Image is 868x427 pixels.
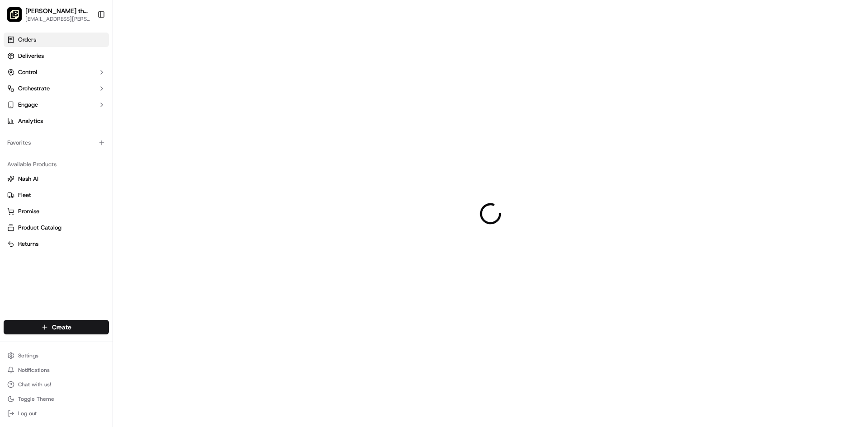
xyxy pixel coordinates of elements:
span: Create [52,323,71,332]
span: Control [18,68,37,76]
span: Deliveries [18,52,44,60]
span: Orchestrate [18,84,50,93]
a: Analytics [4,114,109,128]
span: Notifications [18,366,50,374]
a: Returns [7,240,105,248]
button: Fleet [4,188,109,202]
span: Knowledge Base [18,131,69,140]
div: We're available if you need us! [31,95,114,103]
input: Got a question? Start typing here... [24,58,163,68]
button: Start new chat [154,89,165,100]
button: Promise [4,204,109,219]
a: Fleet [7,191,105,199]
span: Engage [18,101,38,109]
button: Notifications [4,364,109,376]
span: Log out [18,410,37,417]
span: Toggle Theme [18,395,54,403]
p: Welcome 👋 [9,36,165,51]
a: 📗Knowledge Base [5,127,73,144]
button: Engage [4,98,109,112]
a: 💻API Documentation [73,127,149,144]
span: Promise [18,207,39,216]
div: 💻 [76,132,84,139]
a: Powered byPylon [64,153,109,160]
button: Control [4,65,109,80]
button: Returns [4,237,109,251]
a: Promise [7,207,105,216]
div: Start new chat [31,86,148,95]
div: Favorites [4,136,109,150]
span: Nash AI [18,175,38,183]
button: Chat with us! [4,378,109,391]
span: Pylon [90,153,109,160]
button: Toggle Theme [4,393,109,405]
button: Settings [4,349,109,362]
a: Deliveries [4,49,109,63]
a: Orders [4,33,109,47]
button: Create [4,320,109,334]
button: Nick the Greek (Santa Barbara)[PERSON_NAME] the Greek ([GEOGRAPHIC_DATA][PERSON_NAME])[EMAIL_ADDR... [4,4,94,25]
img: Nash [9,9,27,27]
span: Chat with us! [18,381,51,388]
span: Returns [18,240,38,248]
button: [PERSON_NAME] the Greek ([GEOGRAPHIC_DATA][PERSON_NAME]) [25,6,90,15]
a: Nash AI [7,175,105,183]
span: Analytics [18,117,43,125]
button: [EMAIL_ADDRESS][PERSON_NAME][DOMAIN_NAME] [25,15,90,23]
div: Available Products [4,157,109,172]
button: Product Catalog [4,221,109,235]
span: Fleet [18,191,31,199]
div: 📗 [9,132,16,139]
span: API Documentation [85,131,145,140]
span: Orders [18,36,36,44]
button: Orchestrate [4,81,109,96]
span: Product Catalog [18,224,61,232]
button: Nash AI [4,172,109,186]
button: Log out [4,407,109,420]
a: Product Catalog [7,224,105,232]
img: 1736555255976-a54dd68f-1ca7-489b-9aae-adbdc363a1c4 [9,86,25,103]
span: Settings [18,352,38,359]
img: Nick the Greek (Santa Barbara) [7,7,22,22]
